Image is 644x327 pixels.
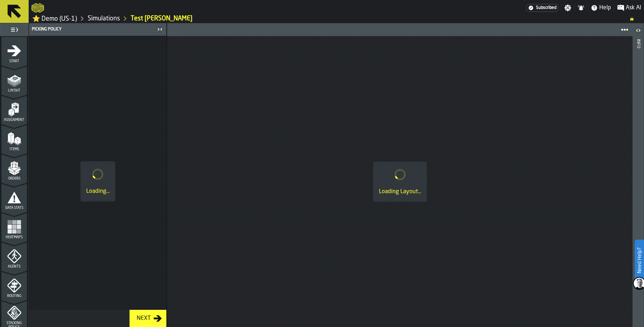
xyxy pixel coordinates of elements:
[614,4,644,12] label: button-toggle-Ask AI
[1,59,27,63] span: Start
[1,147,27,151] span: Items
[1,272,27,300] li: menu Routing
[626,4,641,12] span: Ask AI
[379,187,421,196] div: Loading Layout...
[633,25,643,38] label: button-toggle-Open
[561,4,574,11] label: button-toggle-Settings
[31,1,44,14] a: logo-header
[1,66,27,95] li: menu Layout
[536,5,556,10] span: Subscribed
[1,184,27,212] li: menu Data Stats
[31,14,641,23] nav: Breadcrumb
[588,4,614,12] label: button-toggle-Help
[1,125,27,153] li: menu Items
[30,27,155,32] div: Picking Policy
[1,177,27,181] span: Orders
[32,15,77,23] a: link-to-/wh/i/103622fe-4b04-4da1-b95f-2619b9c959cc
[1,25,27,35] label: button-toggle-Toggle Full Menu
[526,4,558,12] a: link-to-/wh/i/103622fe-4b04-4da1-b95f-2619b9c959cc/settings/billing
[1,294,27,298] span: Routing
[1,265,27,269] span: Agents
[29,23,166,36] header: Picking Policy
[526,4,558,12] div: Menu Subscription
[1,213,27,241] li: menu Heatmaps
[636,38,641,325] div: Info
[1,242,27,271] li: menu Agents
[1,37,27,65] li: menu Start
[599,4,611,12] span: Help
[88,15,120,23] a: link-to-/wh/i/103622fe-4b04-4da1-b95f-2619b9c959cc
[86,187,109,196] div: Loading...
[635,240,643,280] label: Need Help?
[1,154,27,183] li: menu Orders
[575,4,587,11] label: button-toggle-Notifications
[1,89,27,93] span: Layout
[1,206,27,210] span: Data Stats
[633,23,644,327] header: Info
[1,235,27,239] span: Heatmaps
[131,15,192,23] a: link-to-/wh/i/103622fe-4b04-4da1-b95f-2619b9c959cc/simulations/33a548a4-246c-4cf1-9279-5fb50556cbe5
[155,25,165,34] label: button-toggle-Close me
[1,96,27,124] li: menu Assignment
[1,118,27,122] span: Assignment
